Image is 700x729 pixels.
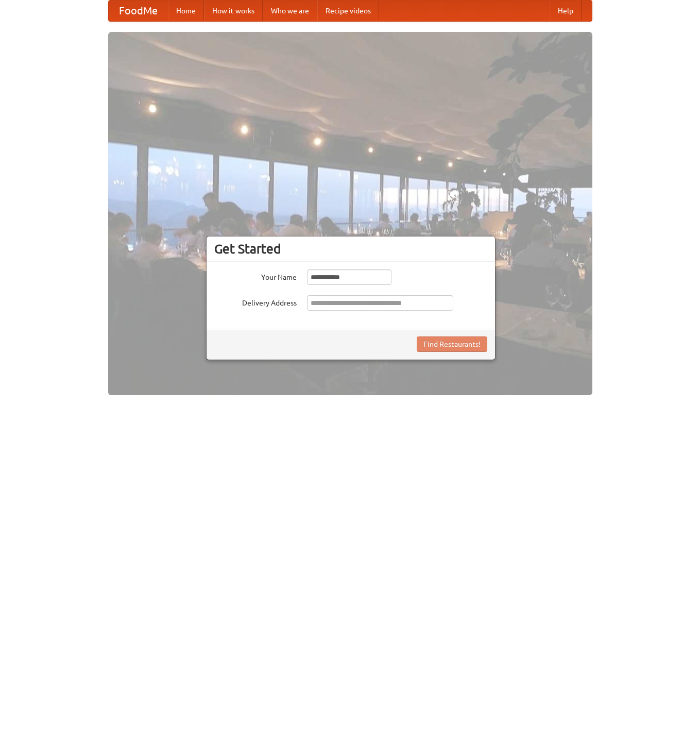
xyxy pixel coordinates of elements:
[550,1,582,21] a: Help
[214,241,487,257] h3: Get Started
[263,1,317,21] a: Who we are
[214,295,297,308] label: Delivery Address
[417,336,487,352] button: Find Restaurants!
[168,1,204,21] a: Home
[317,1,379,21] a: Recipe videos
[214,269,297,282] label: Your Name
[109,1,168,21] a: FoodMe
[204,1,263,21] a: How it works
